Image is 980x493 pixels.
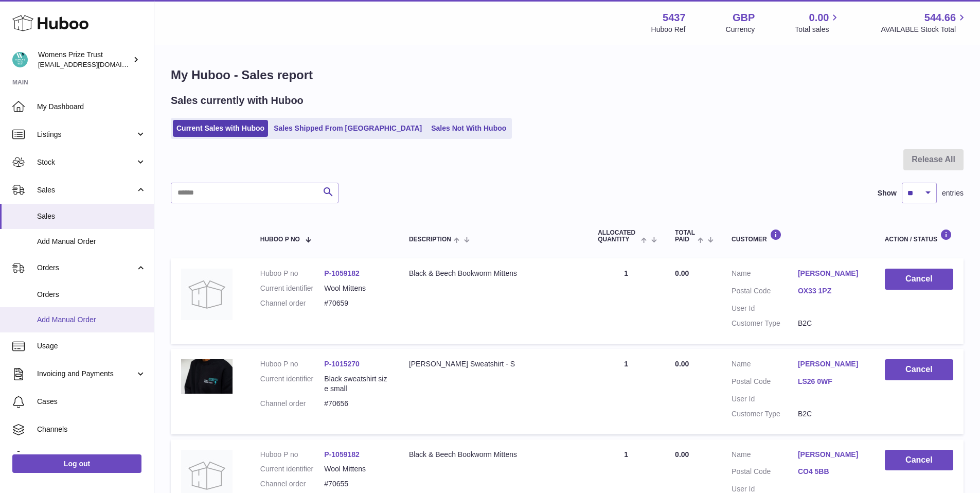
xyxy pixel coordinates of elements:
[181,359,233,394] img: 1728895622.jpg
[12,52,28,67] img: info@womensprizeforfiction.co.uk
[598,230,638,243] span: ALLOCATED Quantity
[260,374,325,394] dt: Current identifier
[171,94,304,108] h2: Sales currently with Huboo
[37,212,146,221] span: Sales
[37,341,146,351] span: Usage
[798,377,864,386] a: LS26 0WF
[37,237,146,246] span: Add Manual Order
[409,359,577,369] div: [PERSON_NAME] Sweatshirt - S
[881,11,968,34] a: 544.66 AVAILABLE Stock Total
[732,359,798,372] dt: Name
[732,409,798,419] dt: Customer Type
[587,349,665,434] td: 1
[260,236,300,243] span: Huboo P no
[409,450,577,460] div: Black & Beech Bookworm Mittens
[798,359,864,369] a: [PERSON_NAME]
[675,269,689,277] span: 0.00
[260,399,325,409] dt: Channel order
[324,479,388,489] dd: #70655
[732,467,798,479] dt: Postal Code
[37,425,146,434] span: Channels
[260,450,325,460] dt: Huboo P no
[798,269,864,278] a: [PERSON_NAME]
[260,298,325,308] dt: Channel order
[798,467,864,477] a: CO4 5BB
[324,360,360,368] a: P-1015270
[732,304,798,313] dt: User Id
[795,25,841,34] span: Total sales
[37,290,146,300] span: Orders
[37,157,135,167] span: Stock
[37,369,135,379] span: Invoicing and Payments
[587,258,665,344] td: 1
[324,399,388,409] dd: #70656
[37,130,135,139] span: Listings
[260,359,325,369] dt: Huboo P no
[260,269,325,278] dt: Huboo P no
[663,11,686,25] strong: 5437
[885,359,953,380] button: Cancel
[37,185,135,195] span: Sales
[732,319,798,328] dt: Customer Type
[324,269,360,277] a: P-1059182
[798,319,864,328] dd: B2C
[733,11,755,25] strong: GBP
[12,454,141,473] a: Log out
[732,229,864,243] div: Customer
[881,25,968,34] span: AVAILABLE Stock Total
[924,11,956,25] span: 544.66
[37,315,146,325] span: Add Manual Order
[885,450,953,471] button: Cancel
[409,269,577,278] div: Black & Beech Bookworm Mittens
[409,236,451,243] span: Description
[732,286,798,298] dt: Postal Code
[795,11,841,34] a: 0.00 Total sales
[798,450,864,460] a: [PERSON_NAME]
[270,120,425,137] a: Sales Shipped From [GEOGRAPHIC_DATA]
[324,450,360,459] a: P-1059182
[675,360,689,368] span: 0.00
[37,102,146,112] span: My Dashboard
[324,374,388,394] dd: Black sweatshirt size small
[260,479,325,489] dt: Channel order
[885,229,953,243] div: Action / Status
[427,120,510,137] a: Sales Not With Huboo
[38,60,151,68] span: [EMAIL_ADDRESS][DOMAIN_NAME]
[37,263,135,273] span: Orders
[885,269,953,290] button: Cancel
[260,284,325,293] dt: Current identifier
[798,409,864,419] dd: B2C
[878,188,897,198] label: Show
[726,25,755,34] div: Currency
[324,284,388,293] dd: Wool Mittens
[675,230,695,243] span: Total paid
[675,450,689,459] span: 0.00
[37,397,146,407] span: Cases
[942,188,964,198] span: entries
[732,377,798,389] dt: Postal Code
[732,269,798,281] dt: Name
[651,25,686,34] div: Huboo Ref
[809,11,829,25] span: 0.00
[171,67,964,83] h1: My Huboo - Sales report
[324,464,388,474] dd: Wool Mittens
[38,50,131,69] div: Womens Prize Trust
[260,464,325,474] dt: Current identifier
[181,269,233,320] img: no-photo.jpg
[798,286,864,296] a: OX33 1PZ
[173,120,268,137] a: Current Sales with Huboo
[732,450,798,462] dt: Name
[732,394,798,404] dt: User Id
[324,298,388,308] dd: #70659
